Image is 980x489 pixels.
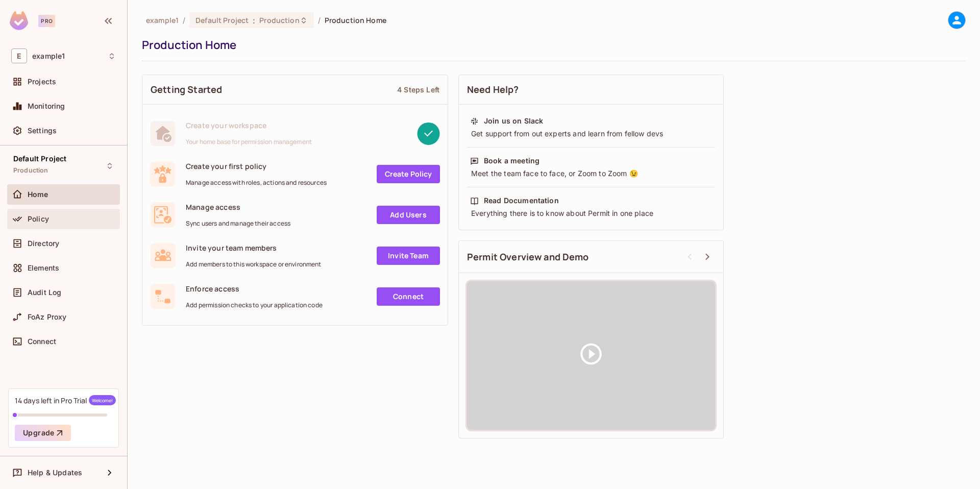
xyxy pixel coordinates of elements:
[28,313,67,321] span: FoAz Proxy
[467,83,519,96] span: Need Help?
[38,15,55,27] div: Pro
[484,116,543,126] div: Join us on Slack
[28,264,59,272] span: Elements
[186,243,322,253] span: Invite your team members
[470,168,712,179] div: Meet the team face to face, or Zoom to Zoom 😉
[89,395,116,405] span: Welcome!
[377,165,440,183] a: Create Policy
[28,102,65,110] span: Monitoring
[28,78,56,86] span: Projects
[252,16,256,25] span: :
[186,202,290,212] span: Manage access
[195,15,249,25] span: Default Project
[377,206,440,224] a: Add Users
[186,260,322,268] span: Add members to this workspace or environment
[183,15,185,25] li: /
[28,215,49,223] span: Policy
[28,190,48,199] span: Home
[377,287,440,306] a: Connect
[28,239,59,248] span: Directory
[151,83,222,96] span: Getting Started
[13,155,66,163] span: Default Project
[142,37,961,53] div: Production Home
[32,52,65,60] span: Workspace: example1
[397,85,439,94] div: 4 Steps Left
[467,251,589,263] span: Permit Overview and Demo
[186,138,312,146] span: Your home base for permission management
[259,15,299,25] span: Production
[484,156,540,166] div: Book a meeting
[28,127,57,135] span: Settings
[186,219,290,228] span: Sync users and manage their access
[186,120,312,130] span: Create your workspace
[484,195,559,206] div: Read Documentation
[325,15,386,25] span: Production Home
[470,129,712,139] div: Get support from out experts and learn from fellow devs
[146,15,179,25] span: the active workspace
[470,208,712,218] div: Everything there is to know about Permit in one place
[186,161,327,171] span: Create your first policy
[186,301,323,309] span: Add permission checks to your application code
[28,337,56,346] span: Connect
[11,48,27,63] span: E
[15,395,116,405] div: 14 days left in Pro Trial
[10,11,28,30] img: SReyMgAAAABJRU5ErkJggg==
[377,247,440,265] a: Invite Team
[186,284,323,294] span: Enforce access
[28,469,82,477] span: Help & Updates
[28,288,61,297] span: Audit Log
[318,15,321,25] li: /
[186,179,327,187] span: Manage access with roles, actions and resources
[15,425,71,441] button: Upgrade
[13,166,48,175] span: Production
